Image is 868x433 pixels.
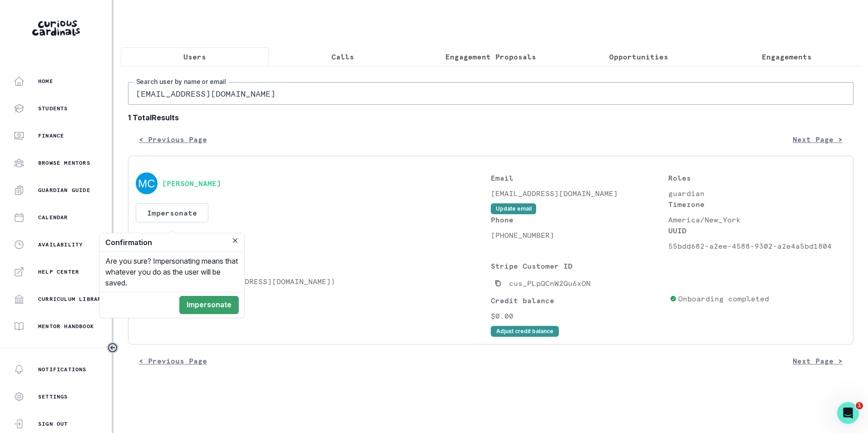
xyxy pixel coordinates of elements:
[38,366,87,373] p: Notifications
[136,203,208,222] button: Impersonate
[491,188,668,199] p: [EMAIL_ADDRESS][DOMAIN_NAME]
[668,225,846,236] p: UUID
[38,295,105,303] p: Curriculum Library
[491,310,666,321] p: $0.00
[136,276,491,287] p: [PERSON_NAME] ([EMAIL_ADDRESS][DOMAIN_NAME])
[128,130,218,148] button: < Previous Page
[491,276,505,290] button: Copied to clipboard
[38,214,68,221] p: Calendar
[38,105,68,112] p: Students
[491,326,559,337] button: Adjust credit balance
[38,268,79,276] p: Help Center
[38,132,64,139] p: Finance
[668,241,846,251] p: 55bdd682-a2ee-4588-9302-a2e4a5bd1804
[445,51,536,62] p: Engagement Proposals
[782,352,853,370] button: Next Page >
[856,402,863,409] span: 1
[38,241,83,248] p: Availability
[668,188,846,199] p: guardian
[668,172,846,183] p: Roles
[331,51,354,62] p: Calls
[491,172,668,183] p: Email
[609,51,668,62] p: Opportunities
[183,51,206,62] p: Users
[162,179,221,188] button: [PERSON_NAME]
[491,261,666,271] p: Stripe Customer ID
[678,293,769,304] p: Onboarding completed
[668,214,846,225] p: America/New_York
[128,352,218,370] button: < Previous Page
[491,214,668,225] p: Phone
[668,199,846,210] p: Timezone
[491,230,668,241] p: [PHONE_NUMBER]
[128,112,853,123] b: 1 Total Results
[762,51,812,62] p: Engagements
[837,402,859,424] iframe: Intercom live chat
[38,78,53,85] p: Home
[136,261,491,271] p: Students
[509,278,591,289] p: cus_PLpQCnW2Qu6xON
[100,233,244,252] header: Confirmation
[38,393,68,400] p: Settings
[491,203,536,214] button: Update email
[491,295,666,306] p: Credit balance
[107,342,118,354] button: Toggle sidebar
[782,130,853,148] button: Next Page >
[230,235,241,246] button: Close
[32,20,80,36] img: Curious Cardinals Logo
[100,252,244,292] div: Are you sure? Impersonating means that whatever you do as the user will be saved.
[38,159,90,167] p: Browse Mentors
[179,296,239,314] button: Impersonate
[38,323,94,330] p: Mentor Handbook
[136,172,158,194] img: svg
[38,187,90,194] p: Guardian Guide
[38,420,68,428] p: Sign Out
